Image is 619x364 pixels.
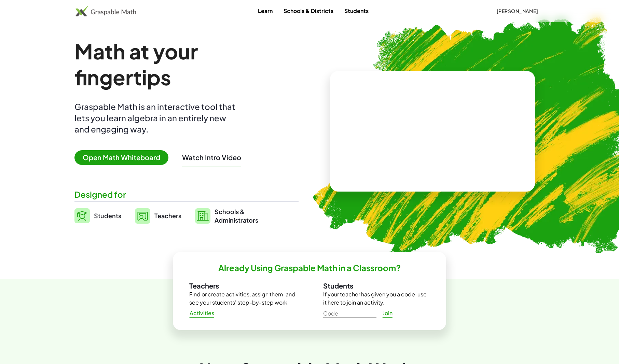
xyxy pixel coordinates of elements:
[74,101,238,135] div: Graspable Math is an interactive tool that lets you learn algebra in an entirely new and engaging...
[376,307,398,319] a: Join
[184,307,220,319] a: Activities
[189,290,296,307] p: Find or create activities, assign them, and see your students' step-by-step work.
[323,290,430,307] p: If your teacher has given you a code, use it here to join an activity.
[218,263,401,273] h2: Already Using Graspable Math in a Classroom?
[74,154,174,162] a: Open Math Whiteboard
[496,8,538,14] span: [PERSON_NAME]
[135,207,181,224] a: Teachers
[491,5,544,17] button: [PERSON_NAME]
[182,153,241,162] button: Watch Intro Video
[74,207,121,224] a: Students
[195,208,210,224] img: svg%3e
[74,189,299,200] div: Designed for
[74,38,292,90] h1: Math at your fingertips
[195,207,258,224] a: Schools &Administrators
[189,310,214,317] span: Activities
[94,212,121,220] span: Students
[252,4,278,17] a: Learn
[278,4,339,17] a: Schools & Districts
[189,281,296,290] h3: Teachers
[382,310,393,317] span: Join
[154,212,181,220] span: Teachers
[74,208,90,223] img: svg%3e
[74,150,168,165] span: Open Math Whiteboard
[135,208,150,224] img: svg%3e
[323,281,430,290] h3: Students
[215,207,258,224] span: Schools & Administrators
[381,106,484,157] video: What is this? This is dynamic math notation. Dynamic math notation plays a central role in how Gr...
[339,4,374,17] a: Students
